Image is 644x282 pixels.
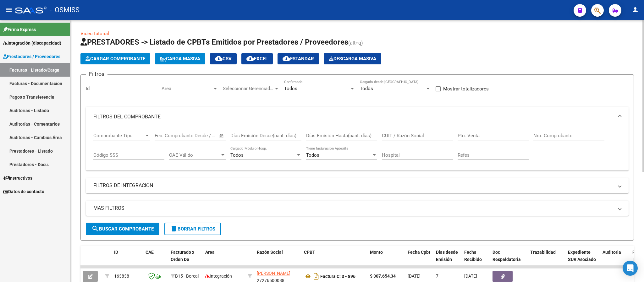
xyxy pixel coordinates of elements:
[408,250,430,255] span: Fecha Cpbt
[623,261,638,276] div: Open Intercom Messenger
[565,246,600,273] datatable-header-cell: Expediente SUR Asociado
[91,225,99,232] mat-icon: search
[312,271,320,281] i: Descargar documento
[171,250,194,262] span: Facturado x Orden De
[86,223,159,235] button: Buscar Comprobante
[85,56,145,62] span: Cargar Comprobante
[568,250,596,262] span: Expediente SUR Asociado
[3,175,32,182] span: Instructivos
[360,86,373,91] span: Todos
[168,246,203,273] datatable-header-cell: Facturado x Orden De
[210,53,237,64] button: CSV
[93,133,144,138] span: Comprobante Tipo
[203,246,245,273] datatable-header-cell: Area
[93,205,614,212] mat-panel-title: MAS FILTROS
[304,250,315,255] span: CPBT
[162,86,212,91] span: Area
[181,133,211,138] input: End date
[86,70,107,79] h3: Filtros
[146,250,154,255] span: CAE
[246,56,268,62] span: EXCEL
[223,86,274,91] span: Seleccionar Gerenciador
[348,40,363,46] span: (alt+q)
[170,225,178,232] mat-icon: delete
[80,38,348,46] span: PRESTADORES -> Listado de CPBTs Emitidos por Prestadores / Proveedores
[278,53,319,64] button: Estandar
[493,250,521,262] span: Doc Respaldatoria
[408,274,421,279] span: [DATE]
[324,53,381,64] app-download-masive: Descarga masiva de comprobantes (adjuntos)
[86,127,629,171] div: FILTROS DEL COMPROBANTE
[405,246,433,273] datatable-header-cell: Fecha Cpbt
[230,152,244,158] span: Todos
[155,133,175,138] input: Start date
[603,250,621,255] span: Auditoria
[155,53,205,64] button: Carga Masiva
[436,274,438,279] span: 7
[370,250,383,255] span: Monto
[93,113,614,120] mat-panel-title: FILTROS DEL COMPROBANTE
[205,250,215,255] span: Area
[93,182,614,189] mat-panel-title: FILTROS DE INTEGRACION
[3,40,61,46] span: Integración (discapacidad)
[170,226,215,232] span: Borrar Filtros
[257,250,283,255] span: Razón Social
[301,246,367,273] datatable-header-cell: CPBT
[464,250,482,262] span: Fecha Recibido
[80,53,150,64] button: Cargar Comprobante
[528,246,565,273] datatable-header-cell: Trazabilidad
[464,274,477,279] span: [DATE]
[246,55,254,62] mat-icon: cloud_download
[257,271,290,276] span: [PERSON_NAME]
[3,26,36,33] span: Firma Express
[114,250,118,255] span: ID
[329,56,376,62] span: Descarga Masiva
[283,55,290,62] mat-icon: cloud_download
[241,53,273,64] button: EXCEL
[175,274,199,279] span: B15 - Boreal
[3,53,60,60] span: Prestadores / Proveedores
[284,86,297,91] span: Todos
[600,246,630,273] datatable-header-cell: Auditoria
[254,246,301,273] datatable-header-cell: Razón Social
[3,188,44,195] span: Datos de contacto
[306,152,319,158] span: Todos
[91,226,154,232] span: Buscar Comprobante
[112,246,143,273] datatable-header-cell: ID
[50,3,80,17] span: - OSMISS
[218,133,225,140] button: Open calendar
[164,223,221,235] button: Borrar Filtros
[215,55,223,62] mat-icon: cloud_download
[80,31,109,36] a: Video tutorial
[5,6,13,14] mat-icon: menu
[86,201,629,216] mat-expansion-panel-header: MAS FILTROS
[205,274,232,279] span: Integración
[631,6,639,14] mat-icon: person
[215,56,232,62] span: CSV
[433,246,462,273] datatable-header-cell: Días desde Emisión
[370,274,396,279] strong: $ 307.654,34
[530,250,556,255] span: Trazabilidad
[114,274,129,279] span: 163838
[462,246,490,273] datatable-header-cell: Fecha Recibido
[160,56,200,62] span: Carga Masiva
[169,152,220,158] span: CAE Válido
[324,53,381,64] button: Descarga Masiva
[443,85,489,93] span: Mostrar totalizadores
[283,56,314,62] span: Estandar
[367,246,405,273] datatable-header-cell: Monto
[143,246,168,273] datatable-header-cell: CAE
[490,246,528,273] datatable-header-cell: Doc Respaldatoria
[320,274,355,279] strong: Factura C: 3 - 896
[86,178,629,193] mat-expansion-panel-header: FILTROS DE INTEGRACION
[86,107,629,127] mat-expansion-panel-header: FILTROS DEL COMPROBANTE
[436,250,458,262] span: Días desde Emisión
